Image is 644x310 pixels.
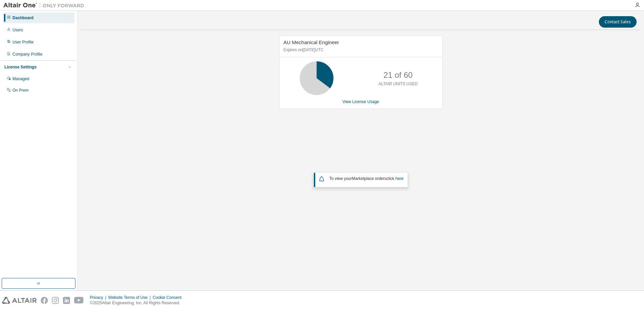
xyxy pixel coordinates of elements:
em: Marketplace orders [352,176,387,181]
p: Expires on [DATE] UTC [284,47,437,53]
img: youtube.svg [74,297,84,304]
img: facebook.svg [41,297,48,304]
div: Managed [12,76,29,82]
a: View License Usage [343,99,379,104]
img: altair_logo.svg [2,297,37,304]
p: © 2025 Altair Engineering, Inc. All Rights Reserved. [90,300,186,306]
p: 21 of 60 [383,69,413,81]
div: User Profile [12,39,34,45]
div: License Settings [4,64,36,70]
div: Users [12,27,23,33]
div: Privacy [90,295,108,300]
span: AU Mechanical Engineer [284,39,339,45]
div: Dashboard [12,15,34,21]
p: ALTAIR UNITS USED [379,81,418,87]
div: On Prem [12,88,29,93]
img: linkedin.svg [63,297,70,304]
div: Website Terms of Use [108,295,153,300]
button: Contact Sales [599,16,637,28]
span: To view your click [329,176,404,181]
img: instagram.svg [52,297,59,304]
div: Company Profile [12,52,42,57]
div: Cookie Consent [153,295,185,300]
a: here [395,176,404,181]
img: Altair One [3,2,88,9]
